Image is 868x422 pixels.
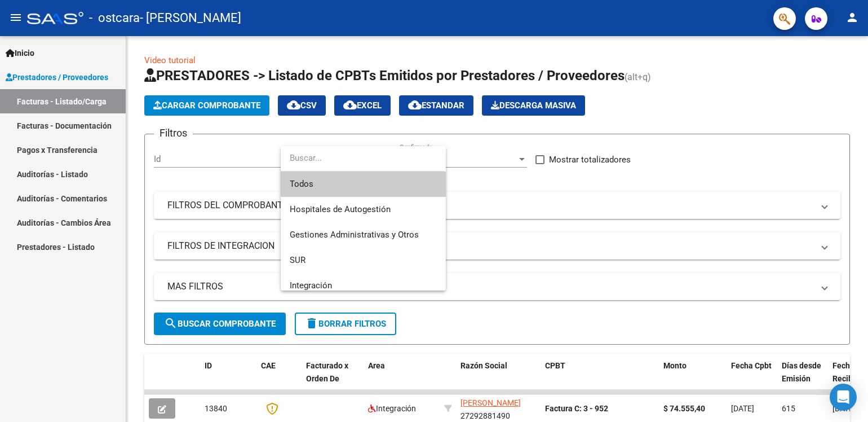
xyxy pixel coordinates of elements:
span: Hospitales de Autogestión [290,204,391,214]
span: Integración [290,280,332,291]
div: Open Intercom Messenger [830,384,857,411]
span: Todos [290,172,437,197]
span: Gestiones Administrativas y Otros [290,230,419,240]
input: dropdown search [281,146,444,171]
span: SUR [290,255,305,265]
